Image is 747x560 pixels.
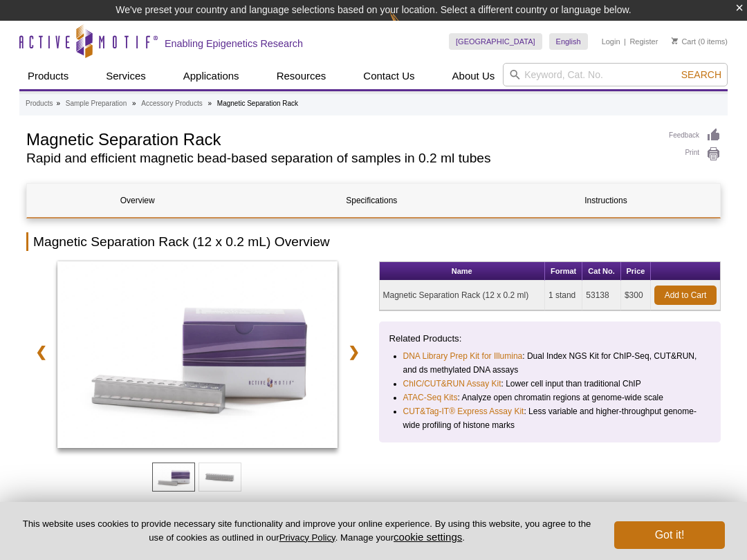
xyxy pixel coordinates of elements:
[261,184,482,217] a: Specifications
[621,281,651,310] td: $300
[403,377,699,391] li: : Lower cell input than traditional ChIP
[98,63,154,89] a: Services
[582,281,621,310] td: 53138
[545,262,582,281] th: Format
[26,97,53,110] a: Products
[444,63,504,89] a: About Us
[403,377,501,391] a: ChIC/CUT&RUN Assay Kit
[549,33,588,50] a: English
[672,37,696,46] a: Cart
[268,63,335,89] a: Resources
[394,531,462,543] button: cookie settings
[380,281,545,310] td: Magnetic Separation Rack (12 x 0.2 ml)
[355,63,423,89] a: Contact Us
[380,262,545,281] th: Name
[403,391,699,404] li: : Analyze open chromatin regions at genome-wide scale
[66,97,127,110] a: Sample Preparation
[403,404,699,432] li: : Less variable and higher-throughput genome-wide profiling of histone marks
[669,147,721,162] a: Print
[26,152,655,165] h2: Rapid and efficient magnetic bead-based separation of samples in 0.2 ml tubes
[57,261,338,448] img: Magnetic Rack
[672,33,728,50] li: (0 items)
[681,69,721,80] span: Search
[389,10,426,43] img: Change Here
[449,33,542,50] a: [GEOGRAPHIC_DATA]
[207,100,212,107] li: »
[545,281,582,310] td: 1 stand
[389,332,711,346] p: Related Products:
[403,391,458,404] a: ATAC-Seq Kits
[339,336,369,368] a: ❯
[495,184,716,217] a: Instructions
[132,100,136,107] li: »
[403,349,699,377] li: : Dual Index NGS Kit for ChIP-Seq, CUT&RUN, and ds methylated DNA assays
[27,184,248,217] a: Overview
[19,63,77,89] a: Products
[602,37,620,46] a: Login
[26,336,56,368] a: ❮
[57,261,338,452] a: Magnetic Rack
[26,128,655,149] h1: Magnetic Separation Rack
[141,97,202,110] a: Accessory Products
[22,518,591,544] p: This website uses cookies to provide necessary site functionality and improve your online experie...
[279,532,335,543] a: Privacy Policy
[503,63,728,86] input: Keyword, Cat. No.
[614,521,725,549] button: Got it!
[672,37,678,44] img: Your Cart
[165,37,303,50] h2: Enabling Epigenetics Research
[677,68,726,81] button: Search
[629,37,658,46] a: Register
[669,128,721,143] a: Feedback
[654,286,717,305] a: Add to Cart
[621,262,651,281] th: Price
[624,33,626,50] li: |
[403,404,524,418] a: CUT&Tag-IT® Express Assay Kit
[56,100,60,107] li: »
[26,232,721,251] h2: Magnetic Separation Rack (12 x 0.2 mL) Overview
[175,63,248,89] a: Applications
[582,262,621,281] th: Cat No.
[217,100,298,107] li: Magnetic Separation Rack
[403,349,523,363] a: DNA Library Prep Kit for Illumina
